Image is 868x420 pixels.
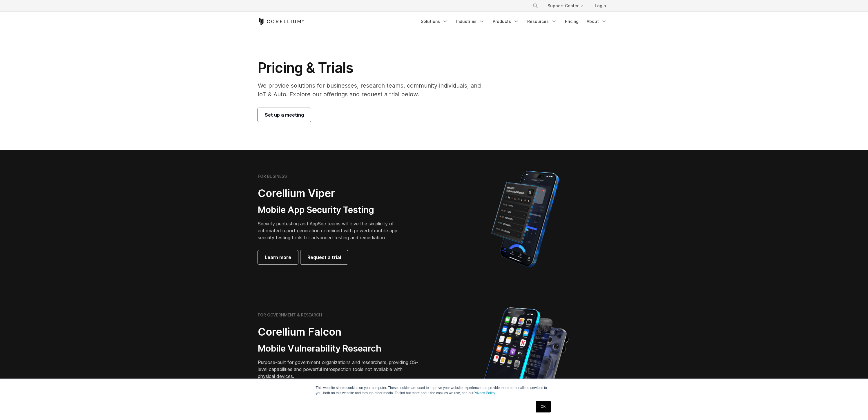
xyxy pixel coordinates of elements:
[590,1,610,11] a: Login
[417,16,452,27] a: Solutions
[258,312,322,318] h6: FOR GOVERNMENT & RESEARCH
[525,1,610,11] div: Navigation Menu
[536,401,550,412] a: OK
[307,254,341,261] span: Request a trial
[258,250,298,264] a: Learn more
[258,81,489,99] p: We provide solutions for businesses, research teams, community individuals, and IoT & Auto. Explo...
[489,16,523,27] a: Products
[583,16,610,27] a: About
[474,391,496,395] a: Privacy Policy.
[481,307,569,408] img: iPhone model separated into the mechanics used to build the physical device.
[265,254,291,261] span: Learn more
[258,174,287,179] h6: FOR BUSINESS
[258,359,420,380] p: Purpose-built for government organizations and researchers, providing OS-level capabilities and p...
[258,59,489,77] h1: Pricing & Trials
[316,385,552,396] p: This website stores cookies on your computer. These cookies are used to improve your website expe...
[265,111,304,118] span: Set up a meeting
[258,108,311,122] a: Set up a meeting
[258,18,304,25] a: Corellium Home
[543,1,588,11] a: Support Center
[300,250,348,264] a: Request a trial
[524,16,560,27] a: Resources
[530,1,541,11] button: Search
[258,204,406,216] h3: Mobile App Security Testing
[258,325,420,338] h2: Corellium Falcon
[258,343,420,354] h3: Mobile Vulnerability Research
[417,16,610,27] div: Navigation Menu
[561,16,582,27] a: Pricing
[453,16,488,27] a: Industries
[481,168,569,270] img: Corellium MATRIX automated report on iPhone showing app vulnerability test results across securit...
[258,187,406,200] h2: Corellium Viper
[258,220,406,241] p: Security pentesting and AppSec teams will love the simplicity of automated report generation comb...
